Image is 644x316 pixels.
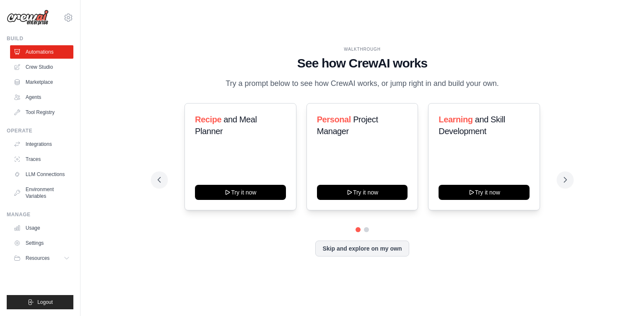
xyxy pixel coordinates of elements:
div: Build [7,35,73,42]
a: Crew Studio [10,60,73,74]
h1: See how CrewAI works [158,56,567,71]
span: Learning [439,115,473,124]
button: Try it now [439,185,530,200]
p: Try a prompt below to see how CrewAI works, or jump right in and build your own. [221,78,503,90]
span: Resources [26,255,49,262]
a: Traces [10,153,73,166]
span: and Meal Planner [195,115,257,136]
div: Manage [7,211,73,218]
img: Logo [7,10,49,26]
a: Environment Variables [10,183,73,203]
span: Recipe [195,115,221,124]
a: LLM Connections [10,168,73,181]
button: Skip and explore on my own [315,241,409,256]
a: Integrations [10,137,73,151]
span: Personal [317,115,351,124]
a: Usage [10,221,73,235]
a: Automations [10,45,73,59]
a: Agents [10,91,73,104]
span: Logout [37,299,53,306]
a: Tool Registry [10,106,73,119]
span: Project Manager [317,115,378,136]
div: Operate [7,127,73,134]
a: Marketplace [10,75,73,89]
button: Try it now [195,185,286,200]
button: Try it now [317,185,408,200]
button: Resources [10,251,73,265]
a: Settings [10,236,73,250]
div: WALKTHROUGH [158,46,567,52]
button: Logout [7,295,73,309]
